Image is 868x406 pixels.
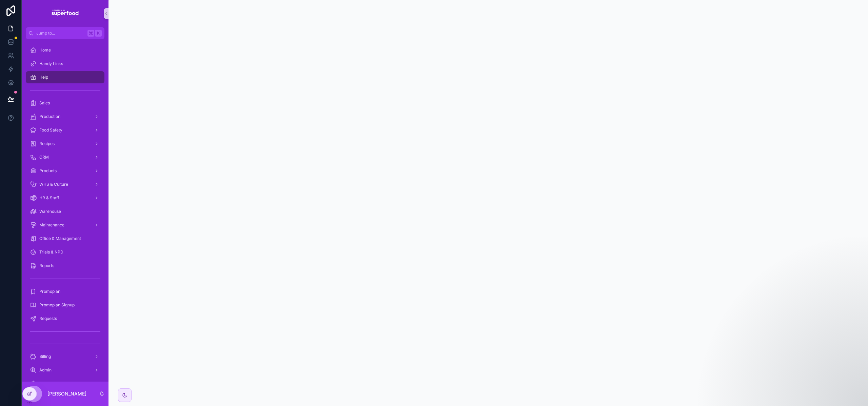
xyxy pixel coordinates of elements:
div: scrollable content [22,39,108,382]
a: Office & Management [26,232,104,245]
a: Products [26,165,104,177]
span: HR & Staff [39,195,59,201]
a: Food Safety [26,124,104,136]
span: Food Safety [39,127,62,133]
span: CRM [39,155,49,160]
span: Products [39,168,57,174]
a: Warehouse [26,205,104,218]
span: Help [39,75,48,80]
a: HR & Staff [26,192,104,204]
span: K [96,31,101,36]
a: Admin [26,364,104,376]
p: [PERSON_NAME] [47,390,86,397]
a: Home [26,44,104,56]
a: Maintenance [26,219,104,231]
span: Promoplan [39,289,60,294]
span: Sales [39,100,50,106]
span: Promoplan Signup [39,302,75,308]
a: CRM [26,151,104,163]
span: Production [39,114,60,119]
span: Maintenance [39,222,64,228]
span: Reports [39,263,54,268]
span: Settings [39,381,55,386]
span: Home [39,47,51,53]
a: Production [26,110,104,123]
a: Requests [26,312,104,325]
span: Jump to... [36,31,85,36]
span: Recipes [39,141,55,146]
a: Promoplan [26,285,104,298]
a: WHS & Culture [26,178,104,190]
span: Billing [39,354,51,359]
span: Admin [39,367,52,373]
span: Requests [39,316,57,321]
a: Reports [26,260,104,272]
button: Jump to...K [26,27,104,39]
a: Billing [26,350,104,363]
a: Handy Links [26,58,104,70]
span: WHS & Culture [39,182,68,187]
img: App logo [51,8,79,19]
a: Sales [26,97,104,109]
span: Office & Management [39,236,81,241]
span: Warehouse [39,209,61,214]
a: Settings [26,378,104,390]
a: Trials & NPD [26,246,104,258]
span: Trials & NPD [39,249,63,255]
a: Promoplan Signup [26,299,104,311]
a: Recipes [26,138,104,150]
span: Handy Links [39,61,63,66]
a: Help [26,71,104,83]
